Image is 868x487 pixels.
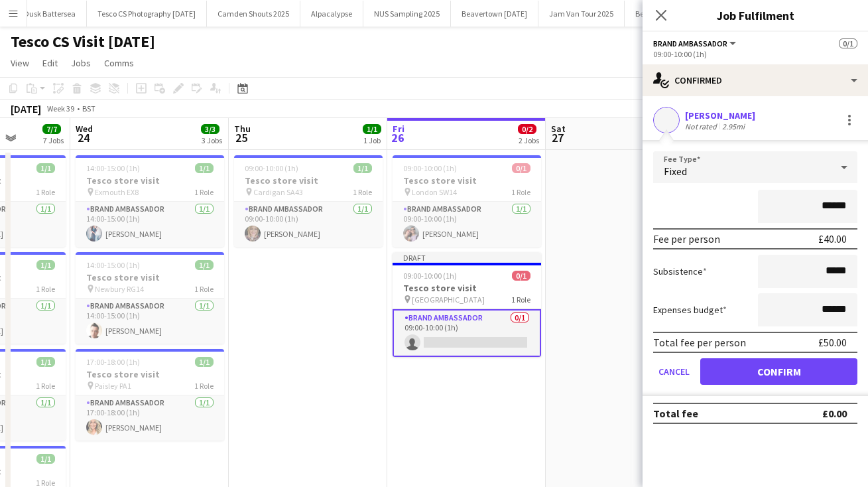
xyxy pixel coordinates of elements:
[194,187,214,197] span: 1 Role
[653,38,727,48] span: Brand Ambassador
[74,130,93,145] span: 24
[234,155,383,247] app-job-card: 09:00-10:00 (1h)1/1Tesco store visit Cardigan SA431 RoleBrand Ambassador1/109:00-10:00 (1h)[PERSO...
[391,130,404,145] span: 26
[653,265,707,277] label: Subsistence
[95,381,131,391] span: Paisley PA1
[700,358,857,385] button: Confirm
[300,1,363,27] button: Alpacalypse
[538,1,625,27] button: Jam Van Tour 2025
[653,304,727,316] label: Expenses budget
[87,1,207,27] button: Tesco CS Photography [DATE]
[201,124,219,134] span: 3/3
[36,357,55,367] span: 1/1
[36,163,55,173] span: 1/1
[76,174,224,186] h3: Tesco store visit
[818,232,847,245] div: £40.00
[207,1,300,27] button: Camden Shouts 2025
[11,57,29,69] span: View
[253,187,303,197] span: Cardigan SA43
[104,57,134,69] span: Comms
[393,252,541,263] div: Draft
[37,54,63,72] a: Edit
[403,163,457,173] span: 09:00-10:00 (1h)
[512,271,530,281] span: 0/1
[625,1,708,27] button: Beavertown Beats
[519,135,539,145] div: 2 Jobs
[5,54,34,72] a: View
[66,54,96,72] a: Jobs
[353,187,372,197] span: 1 Role
[76,252,224,344] app-job-card: 14:00-15:00 (1h)1/1Tesco store visit Newbury RG141 RoleBrand Ambassador1/114:00-15:00 (1h)[PERSON...
[653,336,746,349] div: Total fee per person
[512,163,530,173] span: 0/1
[36,260,55,270] span: 1/1
[685,109,755,121] div: [PERSON_NAME]
[42,57,58,69] span: Edit
[11,32,155,52] h1: Tesco CS Visit [DATE]
[551,123,566,135] span: Sat
[195,357,214,367] span: 1/1
[76,123,93,135] span: Wed
[36,284,55,294] span: 1 Role
[393,252,541,357] app-job-card: Draft09:00-10:00 (1h)0/1Tesco store visit [GEOGRAPHIC_DATA]1 RoleBrand Ambassador0/109:00-10:00 (1h)
[719,121,747,131] div: 2.95mi
[86,357,140,367] span: 17:00-18:00 (1h)
[412,187,457,197] span: London SW14
[71,57,91,69] span: Jobs
[86,163,140,173] span: 14:00-15:00 (1h)
[195,260,214,270] span: 1/1
[653,407,698,420] div: Total fee
[232,130,251,145] span: 25
[451,1,538,27] button: Beavertown [DATE]
[393,282,541,294] h3: Tesco store visit
[36,454,55,464] span: 1/1
[13,1,87,27] button: Dusk Battersea
[403,271,457,281] span: 09:00-10:00 (1h)
[412,295,485,305] span: [GEOGRAPHIC_DATA]
[76,155,224,247] app-job-card: 14:00-15:00 (1h)1/1Tesco store visit Exmouth EX81 RoleBrand Ambassador1/114:00-15:00 (1h)[PERSON_...
[393,123,404,135] span: Fri
[511,295,530,305] span: 1 Role
[393,202,541,247] app-card-role: Brand Ambassador1/109:00-10:00 (1h)[PERSON_NAME]
[43,135,64,145] div: 7 Jobs
[76,271,224,283] h3: Tesco store visit
[76,299,224,344] app-card-role: Brand Ambassador1/114:00-15:00 (1h)[PERSON_NAME]
[653,38,738,48] button: Brand Ambassador
[363,135,381,145] div: 1 Job
[653,358,695,385] button: Cancel
[822,407,847,420] div: £0.00
[76,368,224,380] h3: Tesco store visit
[643,64,868,96] div: Confirmed
[42,124,61,134] span: 7/7
[234,202,383,247] app-card-role: Brand Ambassador1/109:00-10:00 (1h)[PERSON_NAME]
[82,104,95,113] div: BST
[194,381,214,391] span: 1 Role
[363,124,381,134] span: 1/1
[86,260,140,270] span: 14:00-15:00 (1h)
[36,381,55,391] span: 1 Role
[76,395,224,441] app-card-role: Brand Ambassador1/117:00-18:00 (1h)[PERSON_NAME]
[76,202,224,247] app-card-role: Brand Ambassador1/114:00-15:00 (1h)[PERSON_NAME]
[353,163,372,173] span: 1/1
[76,349,224,441] div: 17:00-18:00 (1h)1/1Tesco store visit Paisley PA11 RoleBrand Ambassador1/117:00-18:00 (1h)[PERSON_...
[234,123,251,135] span: Thu
[95,187,139,197] span: Exmouth EX8
[549,130,566,145] span: 27
[393,155,541,247] app-job-card: 09:00-10:00 (1h)0/1Tesco store visit London SW141 RoleBrand Ambassador1/109:00-10:00 (1h)[PERSON_...
[511,187,530,197] span: 1 Role
[393,309,541,357] app-card-role: Brand Ambassador0/109:00-10:00 (1h)
[363,1,451,27] button: NUS Sampling 2025
[685,121,719,131] div: Not rated
[44,104,77,113] span: Week 39
[518,124,536,134] span: 0/2
[818,336,847,349] div: £50.00
[95,284,144,294] span: Newbury RG14
[245,163,298,173] span: 09:00-10:00 (1h)
[643,7,868,24] h3: Job Fulfilment
[653,49,857,59] div: 09:00-10:00 (1h)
